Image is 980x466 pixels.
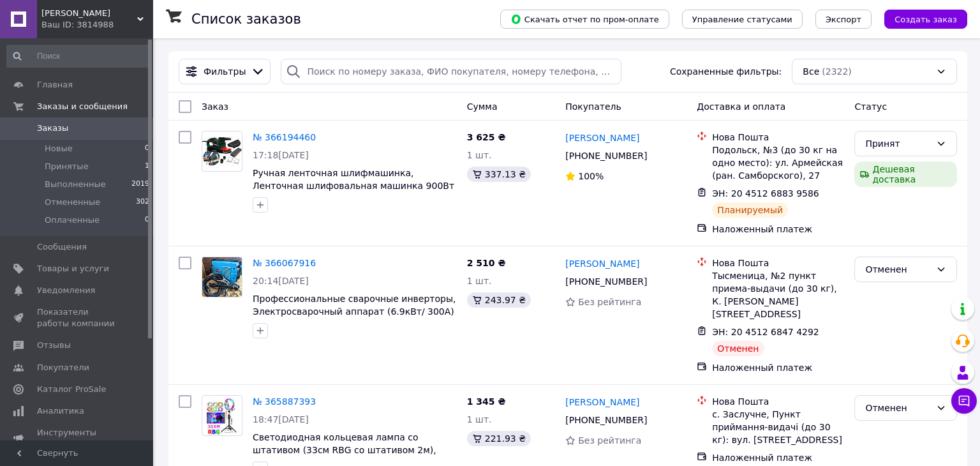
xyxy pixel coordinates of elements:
span: Аналитика [37,405,84,417]
span: 2019 [131,179,149,190]
img: Фото товару [202,137,242,167]
img: Фото товару [206,396,238,435]
a: Фото товару [202,131,242,172]
span: Статус [854,101,887,112]
span: Оплаченные [45,214,100,226]
span: Отзывы [37,340,71,351]
a: № 366067916 [253,258,316,268]
div: Нова Пошта [712,131,844,144]
div: Отменен [865,262,931,276]
a: Профессиональные сварочные инверторы, Электросварочный аппарат (6.9кВт/ 300А) Grand, GMD [253,294,456,329]
div: Нова Пошта [712,257,844,269]
div: [PHONE_NUMBER] [563,147,650,165]
div: Отменен [865,401,931,415]
span: Заказ [202,101,228,112]
span: Инструменты вебмастера и SEO [37,427,118,450]
div: Отменен [712,341,764,356]
span: Экспорт [826,15,861,24]
span: 2 510 ₴ [467,258,506,268]
span: Без рейтинга [578,297,641,307]
button: Создать заказ [884,10,967,29]
span: Заказы [37,123,68,134]
button: Скачать отчет по пром-оплате [500,10,669,29]
span: Управление статусами [692,15,792,24]
span: 1 шт. [467,276,492,286]
span: 1 345 ₴ [467,396,506,407]
span: Отмененные [45,197,100,208]
div: Подольск, №3 (до 30 кг на одно место): ул. Армейская (ран. Самборского), 27 [712,144,844,182]
span: ЭН: 20 4512 6847 4292 [712,327,819,337]
button: Экспорт [815,10,872,29]
button: Чат с покупателем [951,388,977,414]
img: Фото товару [202,257,242,297]
span: 1 шт. [467,150,492,160]
span: 3 625 ₴ [467,132,506,142]
div: Принят [865,137,931,151]
div: Наложенный платеж [712,223,844,236]
h1: Список заказов [191,11,301,27]
div: Дешевая доставка [854,162,957,187]
div: Тысменица, №2 пункт приема-выдачи (до 30 кг), К. [PERSON_NAME][STREET_ADDRESS] [712,269,844,320]
div: [PHONE_NUMBER] [563,411,650,429]
span: Показатели работы компании [37,306,118,329]
button: Управление статусами [682,10,803,29]
span: Заказы и сообщения [37,101,128,112]
a: Фото товару [202,257,242,297]
span: Создать заказ [895,15,957,24]
div: Планируемый [712,202,788,218]
a: Ручная ленточная шлифмашинка, Ленточная шлифовальная машинка 900Вт [GEOGRAPHIC_DATA] ([GEOGRAPHIC... [253,168,454,216]
span: Сохраненные фильтры: [670,65,782,78]
div: Ваш ID: 3814988 [41,19,153,31]
div: Наложенный платеж [712,451,844,464]
div: Нова Пошта [712,395,844,408]
span: (2322) [822,66,852,77]
a: Фото товару [202,395,242,436]
a: [PERSON_NAME] [565,257,639,270]
span: Главная [37,79,73,91]
span: 18:47[DATE] [253,414,309,425]
span: Покупатели [37,362,89,373]
span: Сумма [467,101,498,112]
div: 243.97 ₴ [467,292,531,308]
span: 100% [578,171,604,181]
span: Каталог ProSale [37,384,106,395]
div: [PHONE_NUMBER] [563,273,650,290]
span: Покупатель [565,101,621,112]
span: 1 [145,161,149,172]
span: Уведомления [37,285,95,296]
span: 20:14[DATE] [253,276,309,286]
div: 337.13 ₴ [467,167,531,182]
span: Выполненные [45,179,106,190]
a: [PERSON_NAME] [565,132,639,144]
span: 1 шт. [467,414,492,425]
input: Поиск по номеру заказа, ФИО покупателя, номеру телефона, Email, номеру накладной [281,59,621,84]
div: Наложенный платеж [712,361,844,374]
div: с. Заслучне, Пункт приймання-видачі (до 30 кг): вул. [STREET_ADDRESS] [712,408,844,446]
span: Без рейтинга [578,435,641,446]
span: Товары и услуги [37,263,109,274]
span: Сообщения [37,241,87,253]
a: № 366194460 [253,132,316,142]
span: Фильтры [204,65,246,78]
span: 0 [145,214,149,226]
span: Все [803,65,819,78]
span: 17:18[DATE] [253,150,309,160]
span: Dom Gadget [41,8,137,19]
span: Новые [45,143,73,154]
a: Создать заказ [872,13,967,24]
span: ЭН: 20 4512 6883 9586 [712,188,819,199]
span: Доставка и оплата [697,101,785,112]
span: 0 [145,143,149,154]
div: 221.93 ₴ [467,431,531,446]
span: 302 [136,197,149,208]
input: Поиск [6,45,151,68]
a: [PERSON_NAME] [565,396,639,409]
a: № 365887393 [253,396,316,407]
span: Принятые [45,161,89,172]
span: Скачать отчет по пром-оплате [510,13,659,25]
